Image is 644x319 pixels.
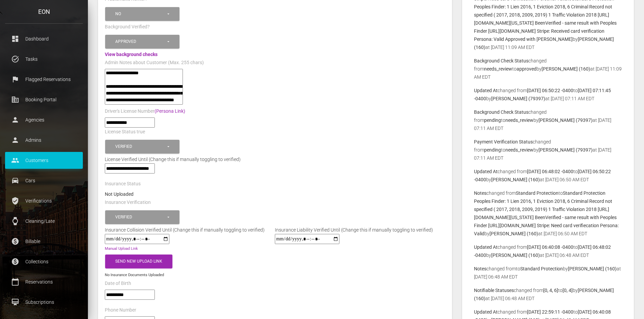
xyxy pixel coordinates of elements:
div: Insurance Liability Verified Until (Change this if manually toggling to verified) [270,226,438,234]
p: Tasks [10,54,78,64]
b: needs_review [505,117,533,123]
a: flag Flagged Reservations [5,71,83,88]
a: dashboard Dashboard [5,30,83,47]
label: Insurance Verification [105,199,151,206]
p: Collections [10,257,78,267]
b: Background Check Status [474,109,528,115]
a: person Agencies [5,111,83,128]
b: approved [517,66,536,72]
p: changed from to by at [DATE] 07:11 AM EDT [474,86,622,103]
p: Cars [10,176,78,186]
b: [0, 4] [563,288,573,293]
p: Reservations [10,277,78,287]
p: changed from to by at [DATE] 06:48 AM EDT [474,286,622,302]
small: No Insurance Documents Uploaded [105,273,164,277]
a: Manual Upload Link [105,246,138,251]
p: Dashboard [10,34,78,44]
b: pending [484,117,501,123]
label: Admin Notes about Customer (Max. 255 chars) [105,59,204,66]
b: [PERSON_NAME] (79397) [539,147,593,153]
p: changed from to by at [DATE] 07:11 AM EDT [474,108,622,132]
button: Approved [105,35,180,49]
p: Customers [10,155,78,165]
p: Verifications [10,196,78,206]
b: needs_review [505,147,533,153]
label: Driver's License Number [105,108,185,115]
b: Standard Protection [520,266,563,271]
b: pending [484,147,501,153]
div: Approved [115,39,166,45]
button: Verified [105,210,180,224]
p: changed from to by at [DATE] 07:11 AM EDT [474,138,622,162]
b: [DATE] 22:59:11 -0400 [527,309,573,315]
b: [PERSON_NAME] (160) [491,252,540,258]
p: Agencies [10,115,78,125]
b: [DATE] 06:50:22 -0400 [527,88,573,93]
b: Updated At [474,309,498,315]
b: Updated At [474,169,498,174]
b: [DATE] 06:40:08 -0400 [527,244,573,250]
button: No [105,7,180,21]
b: Standard Protection [516,190,558,196]
a: drive_eta Cars [5,172,83,189]
label: Date of Birth [105,280,131,287]
a: paid Billable [5,233,83,250]
a: paid Collections [5,253,83,270]
b: [PERSON_NAME] (160) [490,231,538,236]
b: Updated At [474,244,498,250]
b: needs_review [484,66,512,72]
b: Notifiable Statuses [474,288,514,293]
a: watch Cleaning/Late [5,213,83,230]
b: Background Check Status [474,58,528,63]
a: task_alt Tasks [5,51,83,68]
p: changed from to by at [DATE] 06:50 AM EDT [474,189,622,238]
b: [PERSON_NAME] (160) [568,266,617,271]
p: Subscriptions [10,297,78,307]
b: [0, 4, 6] [543,288,558,293]
b: Notes [474,266,486,271]
p: changed from to by at [DATE] 06:48 AM EDT [474,265,622,281]
div: License Verified Until (Change this if manually toggling to verified) [100,155,450,163]
a: calendar_today Reservations [5,273,83,290]
p: changed from to by at [DATE] 06:50 AM EDT [474,167,622,184]
a: verified_user Verifications [5,192,83,209]
p: Billable [10,236,78,246]
b: [PERSON_NAME] (160) [491,177,540,182]
label: Phone Number [105,307,136,314]
label: License Status true [105,129,145,135]
div: Insurance Collision Verified Until (Change this if manually toggling to verified) [100,226,270,234]
div: Verified [115,144,166,150]
b: [PERSON_NAME] (79397) [491,96,545,101]
p: Admins [10,135,78,145]
p: Flagged Reservations [10,74,78,84]
b: [PERSON_NAME] (79397) [539,117,593,123]
button: Verified [105,140,180,154]
a: person Admins [5,132,83,149]
button: Send New Upload Link [105,255,172,268]
p: Cleaning/Late [10,216,78,226]
b: Payment Verification Status [474,139,533,144]
a: (Persona Link) [154,108,185,114]
div: Verified [115,214,166,220]
a: View background checks [105,52,158,57]
p: changed from to by at [DATE] 06:48 AM EDT [474,243,622,259]
b: [PERSON_NAME] (160) [542,66,590,72]
div: No [115,11,166,17]
label: Background Verified? [105,24,150,30]
b: Updated At [474,88,498,93]
a: corporate_fare Booking Portal [5,91,83,108]
p: Booking Portal [10,95,78,105]
a: people Customers [5,152,83,169]
b: Notes [474,190,486,196]
p: changed from to by at [DATE] 11:09 AM EDT [474,57,622,81]
label: Insurance Status [105,181,141,187]
strong: Not Uploaded [105,191,134,197]
a: card_membership Subscriptions [5,294,83,311]
b: [DATE] 06:48:02 -0400 [527,169,573,174]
